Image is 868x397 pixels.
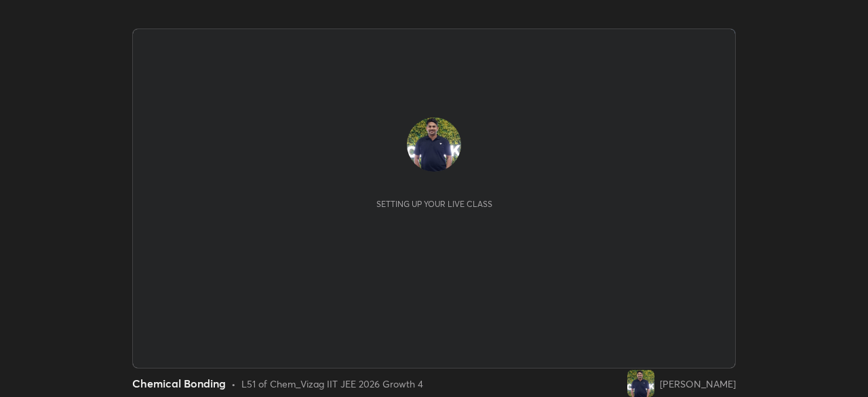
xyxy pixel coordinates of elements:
img: 62d1efffd37040b885fa3e8d7df1966b.jpg [407,117,461,172]
img: 62d1efffd37040b885fa3e8d7df1966b.jpg [627,370,654,397]
div: [PERSON_NAME] [660,377,736,391]
div: L51 of Chem_Vizag IIT JEE 2026 Growth 4 [241,377,423,391]
div: • [231,377,236,391]
div: Chemical Bonding [132,375,226,392]
div: Setting up your live class [376,199,492,209]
